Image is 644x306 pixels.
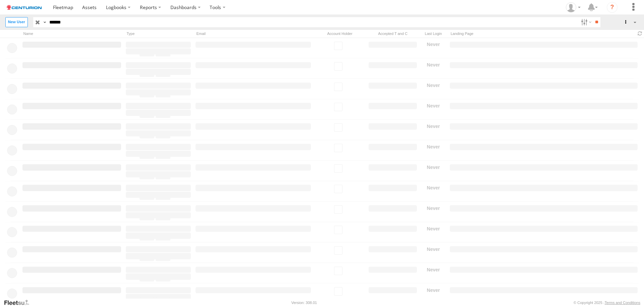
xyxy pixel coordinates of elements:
a: Visit our Website [4,299,35,306]
img: logo.svg [7,5,42,10]
div: Name [21,31,122,37]
div: Account Holder [315,31,365,37]
label: Search Query [42,17,47,27]
div: John Maglantay [563,2,583,12]
div: Email [195,31,312,37]
div: Last Login [421,31,446,37]
div: Version: 308.01 [291,301,317,305]
label: Search Filter Options [578,17,593,27]
div: Type [125,31,192,37]
div: Has user accepted Terms and Conditions [368,31,418,37]
i: ? [607,2,618,13]
span: Refresh [636,31,644,37]
div: © Copyright 2025 - [574,301,640,305]
label: Create New User [5,17,28,27]
div: Landing Page [449,31,633,37]
a: Terms and Conditions [605,301,640,305]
